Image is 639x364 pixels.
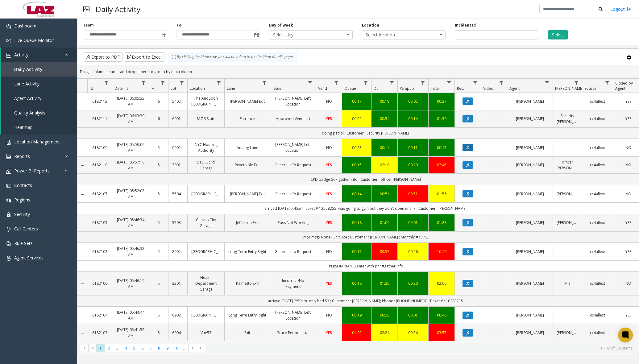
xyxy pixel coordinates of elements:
a: 00:11 [401,145,425,151]
span: NO [625,281,631,286]
a: Quality Analysis [1,105,77,120]
div: 00:01 [401,312,425,318]
label: Incident Id [455,23,476,28]
a: 5 [153,220,164,225]
a: 6182108 [91,249,108,254]
a: 00:14 [401,116,425,122]
a: YES [320,220,338,225]
a: 01:30 [375,280,394,286]
label: To [176,23,181,28]
a: cc4allext [586,249,609,254]
div: 01:30 [432,116,451,122]
span: YES [625,220,631,225]
button: Export to Excel [124,52,164,62]
div: 00:20 [401,162,425,168]
span: Heatmap [14,124,33,130]
a: YES [320,116,338,122]
a: NO [320,312,338,318]
span: YES [326,162,332,168]
a: 00:17 [346,98,367,104]
a: NO [320,249,338,254]
a: 00:46 [432,312,451,318]
a: 02:45 [432,162,451,168]
span: NO [625,162,631,168]
a: Source Filter Menu [603,79,612,87]
span: Rule Sets [14,240,33,246]
a: Analog Lane [228,145,266,151]
div: 00:22 [346,116,367,122]
a: 600432 [172,330,184,336]
a: YES [320,191,338,197]
span: NO [326,312,332,318]
a: 600118 [172,116,184,122]
a: Heatmap [1,120,77,134]
a: 01:02 [346,330,367,336]
a: [DATE] 05:52:08 AM [116,188,145,200]
span: YES [625,99,631,104]
a: 02:06 [432,280,451,286]
a: General Info Request [274,162,312,168]
a: cc4allext [586,116,609,122]
span: Go to the last page [197,344,205,352]
a: 00:14 [346,191,367,197]
img: 'icon' [6,154,11,159]
span: Location Management [14,139,60,145]
span: Select day... [269,31,336,39]
a: Collapse Details [77,281,87,286]
a: 6 [153,98,164,104]
div: 00:20 [401,280,425,286]
a: 00:11 [375,145,394,151]
span: Power BI Reports [14,168,50,174]
a: [PERSON_NAME] Exit [228,191,266,197]
a: Incorrect/No Payment [274,278,312,289]
span: Dashboard [14,23,36,29]
a: Dur Filter Menu [388,79,396,87]
a: 00:16 [346,280,367,286]
span: NO [326,249,332,254]
a: 00:26 [375,312,394,318]
a: 00:34 [401,330,425,336]
div: 01:09 [375,220,394,225]
a: 09:57 [375,249,394,254]
a: Lot Filter Menu [178,79,186,87]
a: [PERSON_NAME] Exit [228,98,266,104]
img: 'icon' [6,183,11,188]
a: Approved Vend List [274,116,312,122]
span: YES [326,330,332,335]
span: Page 2 [105,344,113,352]
span: Quality Analysis [14,110,45,116]
span: Page 1 [96,344,105,352]
a: [PERSON_NAME] [511,280,549,286]
span: Contacts [14,182,32,188]
img: 'icon' [6,256,11,261]
a: Vend Filter Menu [332,79,341,87]
div: 10:40 [432,249,451,254]
div: 01:56 [432,191,451,197]
a: [PERSON_NAME] [511,162,549,168]
a: 00:37 [432,98,451,104]
div: 00:54 [375,116,394,122]
a: [PERSON_NAME] [511,98,549,104]
a: 00:19 [346,312,367,318]
span: Security [14,211,30,217]
img: 'icon' [6,38,11,43]
a: 00:01 [401,220,425,225]
a: 6182110 [91,162,108,168]
span: Call Centers [14,226,38,232]
a: 6182105 [91,220,108,225]
a: 6182111 [91,116,108,122]
img: pageIcon [83,2,89,17]
a: [PERSON_NAME] [511,312,549,318]
div: 02:21 [375,330,394,336]
a: 6182104 [91,312,108,318]
a: Issue Filter Menu [306,79,314,87]
a: 00:51 [401,191,425,197]
a: 00:02 [401,98,425,104]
